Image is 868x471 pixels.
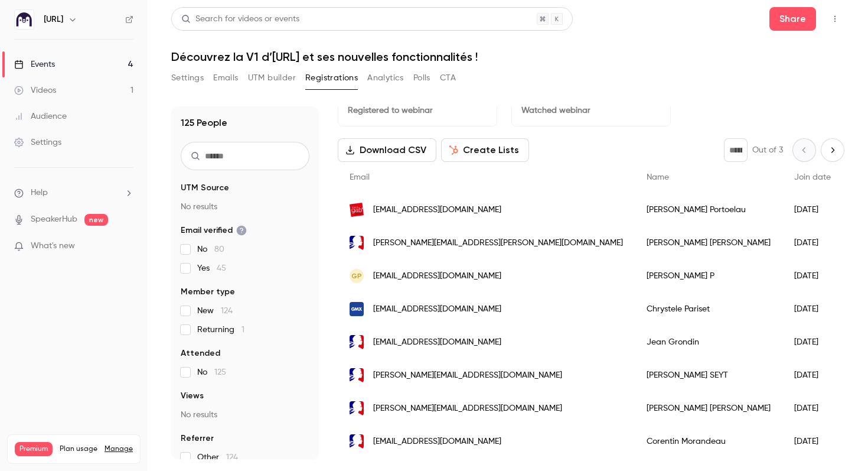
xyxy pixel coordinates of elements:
[197,451,238,463] span: Other
[248,69,296,87] button: UTM builder
[350,173,370,181] span: Email
[14,85,56,96] div: Videos
[181,13,299,25] div: Search for videos or events
[794,173,831,181] span: Join date
[350,368,364,382] img: ac-limoges.fr
[635,359,782,392] div: [PERSON_NAME] SEYT
[305,69,358,87] button: Registrations
[217,264,226,272] span: 45
[373,237,623,249] span: [PERSON_NAME][EMAIL_ADDRESS][PERSON_NAME][DOMAIN_NAME]
[181,225,247,236] span: Email verified
[214,368,226,376] span: 125
[350,401,364,415] img: ac-lyon.fr
[782,259,843,293] div: [DATE]
[14,137,61,148] div: Settings
[521,105,661,116] p: Watched webinar
[782,359,843,392] div: [DATE]
[14,187,133,199] li: help-dropdown-opener
[782,226,843,259] div: [DATE]
[197,305,233,317] span: New
[367,69,404,87] button: Analytics
[60,444,97,454] span: Plan usage
[782,326,843,359] div: [DATE]
[181,182,229,194] span: UTM Source
[181,201,309,213] p: No results
[821,138,844,162] button: Next page
[350,302,364,316] img: gmx.fr
[373,270,501,282] span: [EMAIL_ADDRESS][DOMAIN_NAME]
[171,69,204,87] button: Settings
[181,286,235,298] span: Member type
[351,271,362,281] span: GP
[105,444,133,454] a: Manage
[635,193,782,226] div: [PERSON_NAME] Portoelau
[31,240,75,252] span: What's new
[769,7,816,31] button: Share
[213,69,238,87] button: Emails
[373,204,501,216] span: [EMAIL_ADDRESS][DOMAIN_NAME]
[181,182,309,463] section: facet-groups
[782,293,843,326] div: [DATE]
[181,433,214,444] span: Referrer
[635,392,782,425] div: [PERSON_NAME] [PERSON_NAME]
[782,193,843,226] div: [DATE]
[197,324,244,336] span: Returning
[373,369,562,382] span: [PERSON_NAME][EMAIL_ADDRESS][DOMAIN_NAME]
[31,187,48,199] span: Help
[181,116,227,130] h1: 125 People
[197,243,224,255] span: No
[15,10,34,29] img: Ed.ai
[647,173,669,181] span: Name
[373,402,562,415] span: [PERSON_NAME][EMAIL_ADDRESS][DOMAIN_NAME]
[338,138,436,162] button: Download CSV
[373,303,501,316] span: [EMAIL_ADDRESS][DOMAIN_NAME]
[782,425,843,458] div: [DATE]
[782,392,843,425] div: [DATE]
[197,262,226,274] span: Yes
[350,236,364,250] img: ac-nancy-metz.fr
[181,390,204,402] span: Views
[441,138,529,162] button: Create Lists
[221,307,233,315] span: 124
[242,326,244,334] span: 1
[440,69,456,87] button: CTA
[226,453,238,462] span: 124
[31,213,77,226] a: SpeakerHub
[14,111,67,122] div: Audience
[635,425,782,458] div: Corentin Morandeau
[44,14,63,25] h6: [URL]
[752,144,783,156] p: Out of 3
[350,335,364,349] img: ac-nantes.fr
[214,245,224,254] span: 80
[15,442,53,456] span: Premium
[635,259,782,293] div: [PERSON_NAME] P
[84,214,108,226] span: new
[14,59,55,70] div: Events
[350,203,364,217] img: saint-gab.com
[171,50,844,64] h1: Découvrez la V1 d’[URL] et ses nouvelles fonctionnalités !
[373,336,501,349] span: [EMAIL_ADDRESS][DOMAIN_NAME]
[635,226,782,259] div: [PERSON_NAME] [PERSON_NAME]
[181,347,220,359] span: Attended
[635,293,782,326] div: Chrystele Pariset
[413,69,430,87] button: Polls
[635,326,782,359] div: Jean Grondin
[181,409,309,421] p: No results
[348,105,487,116] p: Registered to webinar
[197,366,226,378] span: No
[350,434,364,449] img: ac-versailles.fr
[373,436,501,448] span: [EMAIL_ADDRESS][DOMAIN_NAME]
